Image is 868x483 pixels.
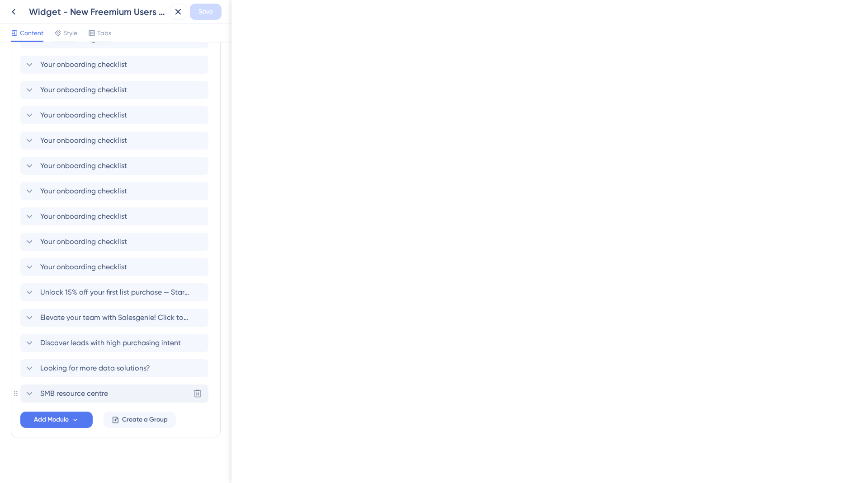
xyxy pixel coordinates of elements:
span: Save [198,6,213,17]
div: Your onboarding checklist [20,131,211,150]
span: Discover leads with high purchasing intent [40,338,181,348]
span: Your onboarding checklist [40,211,127,222]
div: Your onboarding checklist [20,56,211,74]
span: Looking for more data solutions? [40,363,150,374]
div: Your onboarding checklist [20,233,211,251]
button: Add Module [20,412,93,428]
span: Your onboarding checklist [40,110,127,121]
span: Your onboarding checklist [40,262,127,272]
div: SMB resource centre [20,385,211,403]
div: Widget - New Freemium Users (Post internal Feedback) [29,5,166,18]
span: Content [20,28,43,38]
div: Looking for more data solutions? [20,359,211,377]
span: Your onboarding checklist [40,236,127,247]
span: Your onboarding checklist [40,186,127,197]
span: Create a Group [122,414,168,425]
button: Create a Group [104,412,176,428]
div: Discover leads with high purchasing intent [20,334,211,352]
span: Your onboarding checklist [40,59,127,70]
span: Your onboarding checklist [40,135,127,146]
div: Your onboarding checklist [20,106,211,124]
span: Your onboarding checklist [40,84,127,95]
span: Your onboarding checklist [40,160,127,171]
span: Unlock 15% off your first list purchase — Start growing smarter [DATE]! [40,287,189,298]
span: SMB resource centre [40,388,108,399]
div: Your onboarding checklist [20,182,211,200]
button: Save [190,4,222,20]
span: Style [63,28,77,38]
div: Your onboarding checklist [20,258,211,276]
div: Elevate your team with Salesgenie! Click to know how [20,309,211,327]
div: Unlock 15% off your first list purchase — Start growing smarter [DATE]! [20,283,211,301]
div: Your onboarding checklist [20,207,211,225]
div: Your onboarding checklist [20,81,211,99]
span: Tabs [97,28,111,38]
span: Elevate your team with Salesgenie! Click to know how [40,312,189,323]
div: Your onboarding checklist [20,157,211,175]
span: Add Module [34,414,69,425]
